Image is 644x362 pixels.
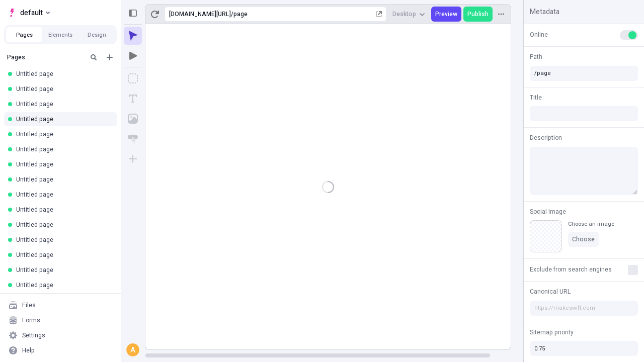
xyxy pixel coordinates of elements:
span: Description [530,133,562,142]
span: Canonical URL [530,287,571,296]
div: Untitled page [16,175,109,184]
div: Untitled page [16,191,109,199]
div: Untitled page [16,266,109,274]
div: Untitled page [16,206,109,214]
button: Button [124,130,142,148]
button: Select site [4,5,54,20]
div: Untitled page [16,115,109,123]
div: Help [22,346,35,354]
span: Title [530,93,542,102]
div: [URL][DOMAIN_NAME] [169,10,231,18]
div: Untitled page [16,251,109,259]
input: https://makeswift.com [530,301,638,316]
div: Untitled page [16,85,109,93]
span: Exclude from search engines [530,265,612,274]
button: Desktop [388,7,429,22]
span: default [20,7,43,19]
div: Untitled page [16,145,109,153]
div: Pages [7,53,84,61]
button: Preview [431,7,461,22]
div: Settings [22,331,45,339]
div: Untitled page [16,160,109,168]
button: Elements [42,27,78,42]
button: Add new [104,51,116,63]
span: Sitemap priority [530,328,574,337]
div: page [233,10,374,18]
div: Untitled page [16,236,109,244]
span: Path [530,52,542,61]
span: Online [530,30,548,39]
div: Untitled page [16,70,109,78]
div: / [231,10,233,18]
span: Preview [435,10,457,18]
div: Untitled page [16,281,109,289]
div: Untitled page [16,130,109,138]
div: Files [22,301,36,309]
span: Desktop [392,10,416,18]
button: Box [124,69,142,87]
button: Design [78,27,115,42]
button: Pages [6,27,42,42]
span: A [130,344,136,356]
div: Choose an image [568,220,614,228]
button: Choose [568,232,599,247]
button: Publish [463,7,493,22]
span: Social Image [530,207,566,216]
span: Choose [572,235,595,243]
button: Image [124,110,142,128]
span: Publish [467,10,489,18]
button: Text [124,89,142,108]
div: Untitled page [16,100,109,108]
div: Untitled page [16,221,109,229]
div: Forms [22,316,40,324]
